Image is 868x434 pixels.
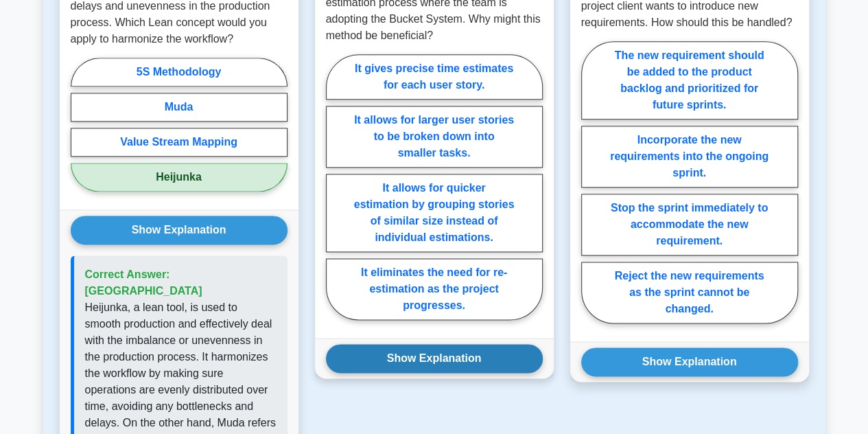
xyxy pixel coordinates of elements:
[71,216,288,244] button: Show Explanation
[326,174,543,252] label: It allows for quicker estimation by grouping stories of similar size instead of individual estima...
[71,128,288,157] label: Value Stream Mapping
[71,163,288,192] label: Heijunka
[326,106,543,168] label: It allows for larger user stories to be broken down into smaller tasks.
[85,269,202,297] span: Correct Answer: [GEOGRAPHIC_DATA]
[71,58,288,87] label: 5S Methodology
[581,194,798,255] label: Stop the sprint immediately to accommodate the new requirement.
[326,54,543,100] label: It gives precise time estimates for each user story.
[581,126,798,187] label: Incorporate the new requirements into the ongoing sprint.
[71,93,288,122] label: Muda
[581,262,798,323] label: Reject the new requirements as the sprint cannot be changed.
[581,347,798,376] button: Show Explanation
[326,258,543,320] label: It eliminates the need for re-estimation as the project progresses.
[326,344,543,373] button: Show Explanation
[581,41,798,119] label: The new requirement should be added to the product backlog and prioritized for future sprints.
